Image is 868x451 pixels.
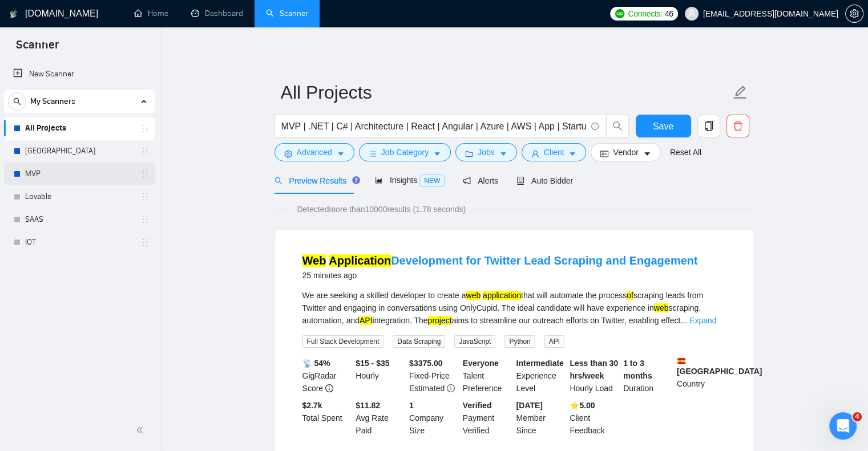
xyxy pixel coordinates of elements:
mark: API [360,316,373,325]
input: Search Freelance Jobs... [281,119,586,133]
div: Payment Verified [461,399,514,437]
button: copy [697,115,720,137]
b: 1 [409,401,414,410]
a: dashboardDashboard [191,9,243,18]
span: holder [140,192,150,201]
button: setting [845,5,863,23]
button: folderJobscaret-down [455,143,517,161]
span: idcard [600,149,608,158]
span: Insights [375,176,445,185]
span: JavaScript [454,335,495,348]
span: edit [733,85,748,100]
span: caret-down [643,149,651,158]
a: Lovable [25,185,134,208]
b: Everyone [463,359,499,368]
div: Fixed-Price [407,357,461,395]
span: notification [463,177,471,185]
span: holder [140,124,150,133]
div: Country [675,357,728,395]
mark: Application [329,254,391,267]
div: Avg Rate Paid [353,399,407,437]
mark: application [483,291,521,300]
span: Data Scraping [393,335,445,348]
a: Reset All [670,146,701,159]
b: Less than 30 hrs/week [570,359,618,380]
span: folder [465,149,473,158]
a: searchScanner [266,9,308,18]
span: info-circle [591,123,599,130]
span: caret-down [499,149,507,158]
span: Vendor [613,146,638,159]
span: user [531,149,539,158]
div: Client Feedback [567,399,621,437]
span: search [9,97,26,105]
div: GigRadar Score [300,357,354,395]
div: Talent Preference [461,357,514,395]
span: area-chart [375,176,383,184]
span: Save [653,119,673,133]
span: setting [284,149,292,158]
span: Python [504,335,535,348]
span: Auto Bidder [516,176,573,185]
a: Web ApplicationDevelopment for Twitter Lead Scraping and Engagement [302,254,698,267]
span: Preview Results [274,176,357,185]
span: caret-down [337,149,345,158]
span: Jobs [478,146,495,159]
b: [GEOGRAPHIC_DATA] [677,357,762,376]
span: Advanced [297,146,332,159]
a: [GEOGRAPHIC_DATA] [25,140,134,162]
button: search [8,92,26,111]
span: holder [140,147,150,156]
input: Scanner name... [281,78,730,107]
div: Experience Level [514,357,568,395]
b: 📡 54% [302,359,330,368]
span: setting [846,9,863,18]
button: userClientcaret-down [522,143,587,161]
mark: web [654,303,669,312]
span: API [544,335,564,348]
span: Alerts [463,176,498,185]
mark: web [466,291,481,300]
li: My Scanners [4,90,155,254]
span: search [607,121,628,131]
mark: of [627,291,633,300]
span: 46 [665,7,673,20]
img: logo [10,5,18,23]
div: Duration [621,357,675,395]
b: Verified [463,401,492,410]
span: robot [516,177,524,185]
span: exclamation-circle [447,384,455,392]
b: [DATE] [516,401,543,410]
a: Expand [689,316,716,325]
img: 🇪🇸 [677,357,685,365]
a: New Scanner [13,63,146,86]
button: delete [726,115,749,137]
li: New Scanner [4,63,155,86]
span: Detected more than 10000 results (1.78 seconds) [289,203,474,216]
span: caret-down [433,149,441,158]
button: idcardVendorcaret-down [591,143,660,161]
a: IOT [25,231,134,254]
a: SAAS [25,208,134,231]
span: 4 [853,412,862,421]
span: Full Stack Development [302,335,384,348]
a: All Projects [25,117,134,140]
span: Estimated [409,384,445,393]
b: Intermediate [516,359,564,368]
button: Save [636,115,691,137]
span: holder [140,169,150,178]
b: 1 to 3 months [623,359,652,380]
b: ⭐️ 5.00 [570,401,595,410]
div: Total Spent [300,399,354,437]
a: setting [845,9,863,18]
iframe: Intercom live chat [829,412,857,440]
span: caret-down [568,149,576,158]
button: barsJob Categorycaret-down [359,143,451,161]
mark: Web [302,254,326,267]
div: Hourly Load [567,357,621,395]
span: search [274,177,282,185]
button: search [606,115,629,137]
button: settingAdvancedcaret-down [274,143,354,161]
span: holder [140,215,150,224]
span: NEW [419,174,445,187]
